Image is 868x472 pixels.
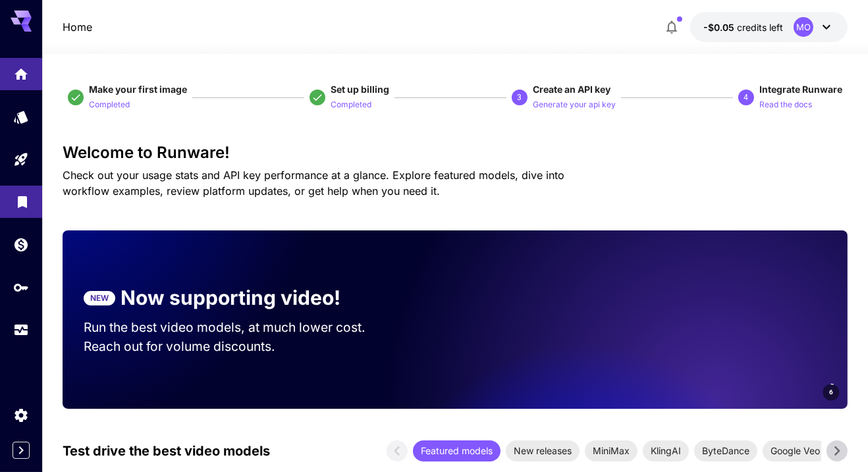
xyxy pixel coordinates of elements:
[759,96,812,112] button: Read the docs
[703,20,783,34] div: -$0.05006
[13,442,30,459] button: Expand sidebar
[63,169,564,197] span: Check out your usage stats and API key performance at a glance. Explore featured models, dive int...
[759,99,812,111] p: Read the docs
[585,444,637,458] span: MiniMax
[759,84,842,95] span: Integrate Runware
[89,96,130,112] button: Completed
[533,84,610,95] span: Create an API key
[794,17,813,37] div: MO
[121,283,340,313] p: Now supporting video!
[63,144,847,162] h3: Welcome to Runware!
[413,440,501,461] div: Featured models
[63,441,270,461] p: Test drive the best video models
[89,99,130,111] p: Completed
[829,387,833,397] span: 6
[533,96,616,112] button: Generate your api key
[763,444,828,458] span: Google Veo
[63,19,92,35] nav: breadcrumb
[13,105,29,121] div: Models
[13,232,29,249] div: Wallet
[506,444,580,458] span: New releases
[413,444,501,458] span: Featured models
[331,99,371,111] p: Completed
[84,337,391,356] p: Reach out for volume discounts.
[84,318,391,337] p: Run the best video models, at much lower cost.
[694,440,757,461] div: ByteDance
[643,444,689,458] span: KlingAI
[90,292,109,304] p: NEW
[13,317,29,334] div: Usage
[703,22,737,33] span: -$0.05
[585,440,637,461] div: MiniMax
[63,19,92,35] a: Home
[13,407,29,423] div: Settings
[643,440,689,461] div: KlingAI
[89,84,187,95] span: Make your first image
[13,62,29,78] div: Home
[331,84,389,95] span: Set up billing
[763,440,828,461] div: Google Veo
[13,275,29,292] div: API Keys
[690,12,848,42] button: -$0.05006MO
[14,190,30,206] div: Library
[517,92,522,103] p: 3
[506,440,580,461] div: New releases
[737,22,783,33] span: credits left
[744,92,748,103] p: 4
[331,96,371,112] button: Completed
[533,99,616,111] p: Generate your api key
[694,444,757,458] span: ByteDance
[13,147,29,163] div: Playground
